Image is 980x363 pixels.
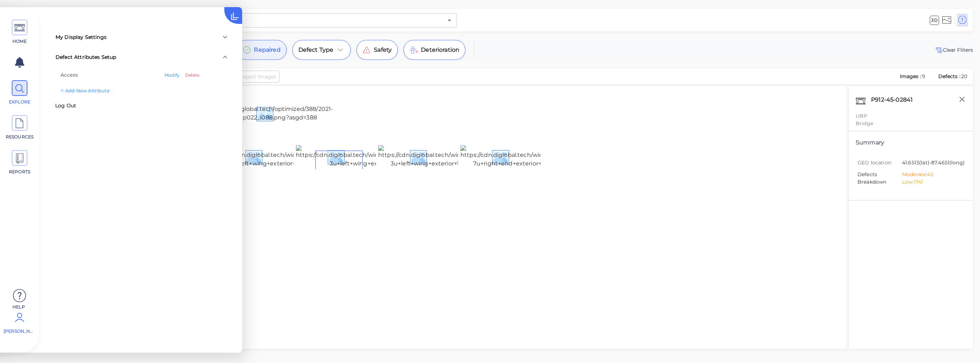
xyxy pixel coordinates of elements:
[296,145,469,168] img: https://cdn.diglobal.tech/width210/388%2F1631303520337_7-3u+left+wing+exterior.jpg?asgd=388
[56,53,116,61] div: Defect Attributes Setup
[298,46,334,54] span: Defect Type
[856,120,966,127] div: Bridge
[444,15,454,25] button: Open
[460,145,636,168] img: https://cdn.diglobal.tech/width210/388%2F1631303466079_2-7u+right+end+exterior+%28repair%29.jpg?a...
[902,178,960,186] li: Low: 1741
[934,46,973,54] button: Clear Fliters
[254,46,280,54] span: Repaired
[902,171,960,178] li: Moderate: 45
[5,134,35,140] span: RESOURCES
[950,331,975,358] iframe: Chat
[857,159,902,167] span: GEO location
[185,72,199,78] span: Delete
[50,46,235,68] div: Defect Attributes Setup
[922,73,925,80] span: 9
[58,85,235,97] div: Add New Attribute
[374,46,392,54] span: Safety
[856,112,966,120] div: UBP
[4,150,36,175] a: REPORTS
[240,72,276,81] span: Export Images
[938,73,961,80] span: Defects :
[4,328,34,334] span: [PERSON_NAME]
[165,72,179,78] span: Modify
[421,46,459,54] span: Deterioration
[5,38,35,45] span: HOME
[4,20,36,45] a: HOME
[902,159,965,167] span: 41.6513 (lat) -87.4651 (long)
[55,100,148,111] div: Log Out
[50,29,235,46] div: My Display Settings
[5,99,35,105] span: EXPLORE
[4,115,36,140] a: RESOURCES
[50,68,235,97] div: My Display Settings
[857,171,902,186] span: Defects Breakdown
[4,80,36,105] a: EXPLORE
[5,169,35,175] span: REPORTS
[194,105,336,122] img: https://cdn.diglobal.tech/optimized/388/2021-12-01_Im1_p022_i088.png?asgd=388
[899,73,922,80] span: Images :
[4,304,34,310] span: Help
[930,16,939,25] span: 3D
[869,94,922,109] div: P912-45-02841
[225,71,280,83] button: Export Images
[61,71,114,79] span: Access
[856,138,966,147] div: Summary
[961,73,967,80] span: 20
[56,34,106,41] div: My Display Settings
[378,145,551,168] img: https://cdn.diglobal.tech/width210/388%2F1631303520332_7-3u+left+wing+exterior+%28repair%29.jpg?a...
